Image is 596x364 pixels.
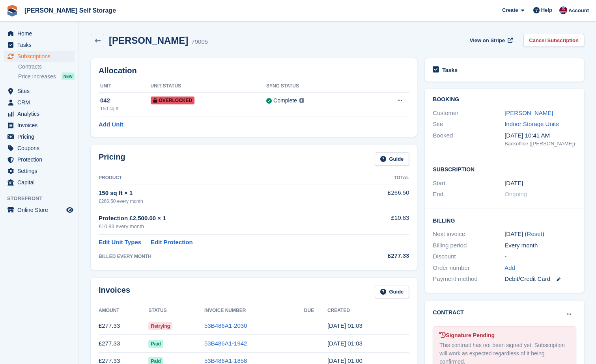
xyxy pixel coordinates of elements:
div: Signature Pending [439,331,570,340]
a: 53B486A1-2030 [204,322,247,329]
div: - [504,252,576,261]
a: menu [4,120,75,131]
span: Pricing [17,131,65,142]
h2: [PERSON_NAME] [109,35,188,46]
span: Home [17,28,65,39]
td: £266.50 [352,184,409,209]
span: Retrying [148,322,172,330]
div: Booked [433,131,504,148]
h2: Tasks [442,67,458,74]
div: Payment method [433,275,504,284]
div: Billing period [433,241,504,250]
a: View on Stripe [467,34,514,47]
a: menu [4,28,75,39]
div: [DATE] 10:41 AM [504,131,576,140]
span: Overlocked [151,97,195,104]
img: stora-icon-8386f47178a22dfd0bd8f6a31ec36ba5ce8667c1dd55bd0f319d3a0aa187defe.svg [6,5,18,17]
a: 53B486A1-1858 [204,357,247,364]
a: Preview store [65,205,75,215]
span: Protection [17,154,65,165]
h2: Allocation [99,66,409,75]
th: Created [327,305,409,317]
a: Add Unit [99,120,123,129]
h2: Contract [433,308,464,317]
div: Customer [433,109,504,118]
a: Price increases NEW [18,72,75,81]
th: Sync Status [266,80,366,93]
th: Unit [99,80,151,93]
span: Subscriptions [17,51,65,62]
img: Tracy Bailey [559,6,567,14]
a: Reset [527,230,542,237]
time: 2025-07-18 00:03:20 UTC [327,340,362,347]
td: £277.33 [99,335,148,353]
span: Settings [17,165,65,176]
div: Complete [273,97,297,105]
div: Order number [433,264,504,273]
h2: Invoices [99,286,130,299]
a: Cancel Subscription [523,34,584,47]
a: Guide [375,286,409,299]
th: Status [148,305,204,317]
h2: Pricing [99,152,125,165]
div: £266.50 every month [99,198,352,205]
span: Account [568,7,589,15]
a: Contracts [18,63,75,71]
div: BILLED EVERY MONTH [99,253,352,260]
h2: Booking [433,97,576,103]
div: Debit/Credit Card [504,275,576,284]
div: 150 sq ft [100,105,151,112]
time: 2025-04-18 00:00:00 UTC [504,179,523,188]
a: menu [4,177,75,188]
time: 2025-08-18 00:03:47 UTC [327,322,362,329]
div: End [433,190,504,199]
span: View on Stripe [470,37,505,45]
a: menu [4,97,75,108]
th: Amount [99,305,148,317]
th: Total [352,172,409,184]
a: Add [504,264,515,273]
h2: Subscription [433,165,576,173]
a: menu [4,154,75,165]
span: Help [541,6,552,14]
a: Edit Unit Types [99,238,141,247]
div: [DATE] ( ) [504,230,576,239]
a: menu [4,143,75,154]
span: Online Store [17,204,65,215]
th: Invoice Number [204,305,304,317]
a: [PERSON_NAME] [504,110,553,116]
a: menu [4,51,75,62]
td: £10.83 [352,209,409,235]
div: NEW [62,72,75,80]
span: Tasks [17,39,65,50]
span: CRM [17,97,65,108]
a: Indoor Storage Units [504,121,559,127]
a: menu [4,108,75,119]
a: [PERSON_NAME] Self Storage [21,4,119,17]
div: Protection £2,500.00 × 1 [99,214,352,223]
a: 53B486A1-1942 [204,340,247,347]
div: Site [433,120,504,129]
img: icon-info-grey-7440780725fd019a000dd9b08b2336e03edf1995a4989e88bcd33f0948082b44.svg [299,98,304,103]
span: Invoices [17,120,65,131]
div: £277.33 [352,251,409,260]
span: Coupons [17,143,65,154]
a: Guide [375,152,409,165]
a: menu [4,131,75,142]
a: Edit Protection [151,238,193,247]
span: Price increases [18,73,56,80]
td: £277.33 [99,317,148,335]
div: Every month [504,241,576,250]
th: Product [99,172,352,184]
div: 79005 [191,37,208,46]
time: 2025-06-18 00:00:09 UTC [327,357,362,364]
a: menu [4,39,75,50]
span: Storefront [7,195,78,202]
span: Ongoing [504,191,527,197]
div: Backoffice ([PERSON_NAME]) [504,140,576,148]
span: Analytics [17,108,65,119]
div: 042 [100,96,151,105]
span: Create [502,6,518,14]
div: 150 sq ft × 1 [99,189,352,198]
div: £10.83 every month [99,223,352,230]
